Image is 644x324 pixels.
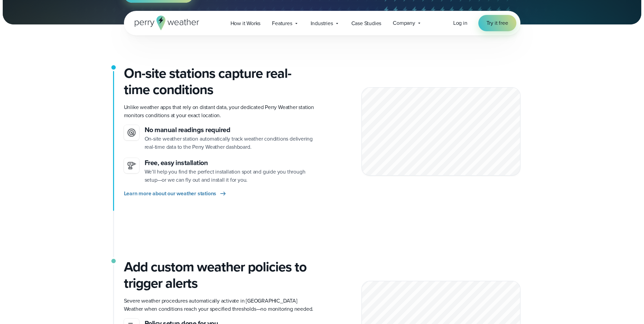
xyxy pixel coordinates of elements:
[486,19,508,27] span: Try it free
[124,190,227,198] a: Learn more about our weather stations
[124,103,317,120] p: Unlike weather apps that rely on distant data, your dedicated Perry Weather station monitors cond...
[478,15,516,31] a: Try it free
[393,19,415,27] span: Company
[346,16,387,30] a: Case Studies
[272,19,292,28] span: Features
[124,297,317,313] p: Severe weather procedures automatically activate in [GEOGRAPHIC_DATA] Weather when conditions rea...
[145,168,317,184] p: We’ll help you find the perfect installation spot and guide you through setup—or we can fly out a...
[231,19,261,28] span: How it Works
[453,19,467,27] a: Log in
[124,190,217,198] span: Learn more about our weather stations
[145,158,317,168] h3: Free, easy installation
[124,259,317,291] h3: Add custom weather policies to trigger alerts
[225,16,266,30] a: How it Works
[145,125,317,135] h3: No manual readings required
[124,65,317,98] h2: On-site stations capture real-time conditions
[311,19,333,28] span: Industries
[351,19,382,28] span: Case Studies
[145,135,317,151] p: On-site weather station automatically track weather conditions delivering real-time data to the P...
[453,19,467,27] span: Log in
